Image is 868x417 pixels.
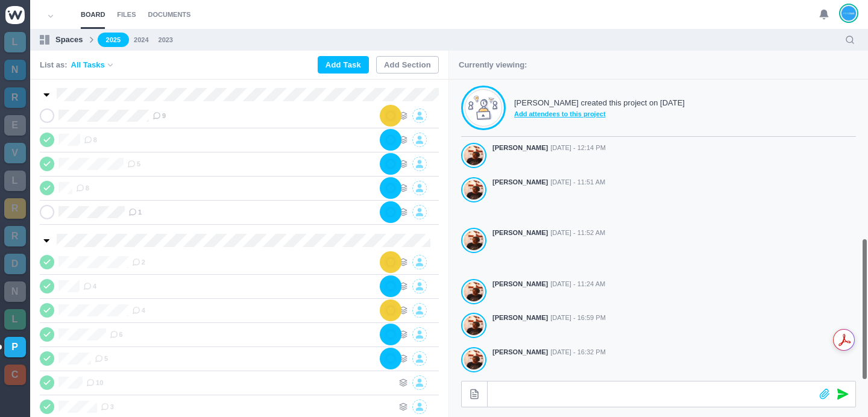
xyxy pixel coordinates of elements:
img: spaces [40,35,49,45]
img: João Tosta [841,5,856,21]
a: N [4,60,26,80]
strong: [PERSON_NAME] [492,313,548,323]
a: L [4,309,26,330]
img: Antonio Lopes [464,315,483,336]
a: 2023 [159,35,173,45]
img: winio [5,6,25,24]
a: C [4,365,26,385]
a: 2024 [134,35,148,45]
a: R [4,226,26,246]
a: N [4,281,26,302]
a: E [4,115,26,136]
span: [DATE] - 11:51 AM [550,177,605,187]
span: All Tasks [71,59,105,71]
p: Currently viewing: [459,59,527,71]
a: P [4,337,26,357]
strong: [PERSON_NAME] [492,228,548,238]
span: [DATE] - 16:59 PM [550,313,606,323]
a: 2025 [98,33,129,48]
a: D [4,254,26,274]
strong: [PERSON_NAME] [492,143,548,153]
span: [DATE] - 12:14 PM [550,143,606,153]
strong: [PERSON_NAME] [492,347,548,357]
img: Antonio Lopes [464,145,483,166]
button: Add Task [318,56,369,74]
div: List as: [40,59,115,71]
a: L [4,171,26,191]
span: Add attendees to this project [514,109,685,119]
span: [DATE] - 11:24 AM [550,279,605,289]
a: R [4,87,26,108]
img: Antonio Lopes [464,350,483,370]
span: [DATE] - 16:32 PM [550,347,606,357]
a: L [4,32,26,52]
img: Antonio Lopes [464,281,483,302]
a: V [4,143,26,163]
strong: [PERSON_NAME] [492,279,548,289]
strong: [PERSON_NAME] [492,177,548,187]
p: Spaces [55,34,83,46]
img: No messages [468,95,498,121]
p: [PERSON_NAME] created this project on [DATE] [514,97,685,109]
img: Antonio Lopes [464,230,483,251]
a: R [4,198,26,219]
img: Antonio Lopes [464,180,483,200]
button: Add Section [376,56,439,74]
span: [DATE] - 11:52 AM [550,228,605,238]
